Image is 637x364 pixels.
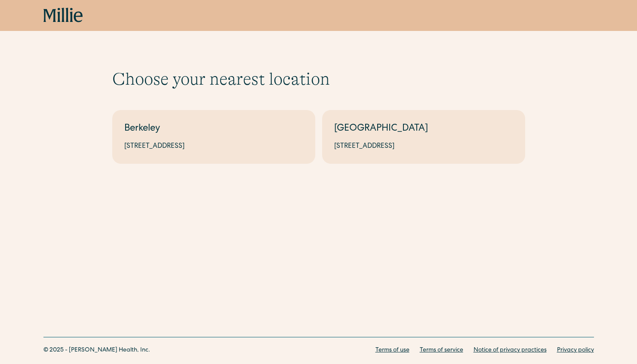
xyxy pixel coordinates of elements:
div: [STREET_ADDRESS] [124,141,303,152]
div: [GEOGRAPHIC_DATA] [334,122,513,136]
a: Terms of use [375,346,409,355]
h1: Choose your nearest location [112,69,525,89]
a: [GEOGRAPHIC_DATA][STREET_ADDRESS] [322,110,525,164]
div: Berkeley [124,122,303,136]
a: home [43,8,83,23]
a: Berkeley[STREET_ADDRESS] [112,110,315,164]
div: [STREET_ADDRESS] [334,141,513,152]
div: © 2025 - [PERSON_NAME] Health, Inc. [43,346,150,355]
a: Privacy policy [557,346,594,355]
a: Terms of service [420,346,463,355]
a: Notice of privacy practices [474,346,547,355]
